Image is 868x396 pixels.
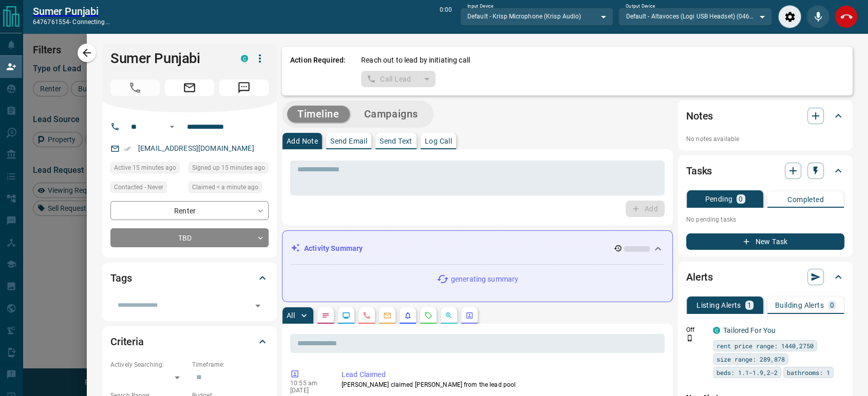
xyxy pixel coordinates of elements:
[465,311,474,320] svg: Agent Actions
[686,104,844,128] div: Notes
[686,325,707,334] p: Off
[188,182,269,196] div: Sat Aug 16 2025
[322,311,330,320] svg: Notes
[716,367,778,378] span: beds: 1.1-1.9,2-2
[439,5,451,28] p: 0:00
[124,145,131,152] svg: Email Verified
[287,137,318,145] p: Add Note
[72,18,109,26] span: connecting...
[806,5,829,28] div: Mute
[290,55,346,87] p: Action Required:
[287,106,350,123] button: Timeline
[404,311,412,320] svg: Listing Alerts
[686,269,713,285] h2: Alerts
[686,233,844,250] button: New Task
[290,387,326,394] p: [DATE]
[787,367,830,378] span: bathrooms: 1
[192,163,265,173] span: Signed up 15 minutes ago
[696,302,741,309] p: Listing Alerts
[110,329,269,354] div: Criteria
[354,106,428,123] button: Campaigns
[383,311,391,320] svg: Emails
[445,311,453,320] svg: Opportunities
[775,302,824,309] p: Building Alerts
[342,380,661,389] p: [PERSON_NAME] claimed [PERSON_NAME] from the lead pool
[188,162,269,176] div: Sat Aug 16 2025
[705,195,732,203] p: Pending
[290,380,326,387] p: 10:55 am
[110,50,225,67] h1: Sumer Punjabi
[361,71,436,87] div: split button
[425,137,452,145] p: Log Call
[342,369,661,380] p: Lead Claimed
[33,17,110,27] p: 6476761554 -
[166,121,178,133] button: Open
[380,137,412,145] p: Send Text
[686,212,844,227] p: No pending tasks
[114,182,163,192] span: Contacted - Never
[713,327,720,334] div: condos.ca
[33,5,110,17] h2: Sumer Punjabi
[110,270,131,286] h2: Tags
[686,134,844,144] p: No notes available
[787,196,824,203] p: Completed
[747,302,751,309] p: 1
[342,311,350,320] svg: Lead Browsing Activity
[110,333,144,350] h2: Criteria
[110,360,187,369] p: Actively Searching:
[830,302,834,309] p: 0
[114,163,176,173] span: Active 15 minutes ago
[287,312,295,319] p: All
[330,137,367,145] p: Send Email
[110,80,160,96] span: Call
[451,274,518,285] p: generating summary
[251,299,265,313] button: Open
[618,8,772,25] div: Default - Altavoces (Logi USB Headset) (046d:0a64)
[192,182,258,192] span: Claimed < a minute ago
[110,266,269,290] div: Tags
[363,311,371,320] svg: Calls
[138,144,254,152] a: [EMAIL_ADDRESS][DOMAIN_NAME]
[361,55,470,66] p: Reach out to lead by initiating call
[192,360,269,369] p: Timeframe:
[241,55,248,62] div: condos.ca
[291,239,664,258] div: Activity Summary
[110,228,269,247] div: TBD
[723,326,776,334] a: Tailored For You
[686,334,693,342] svg: Push Notification Only
[716,341,814,351] span: rent price range: 1440,2750
[686,163,712,179] h2: Tasks
[739,195,743,203] p: 0
[110,201,269,220] div: Renter
[716,354,785,364] span: size range: 289,878
[835,5,858,28] div: End Call
[686,265,844,289] div: Alerts
[686,108,713,124] h2: Notes
[686,159,844,183] div: Tasks
[626,3,655,10] label: Output Device
[460,8,614,25] div: Default - Krisp Microphone (Krisp Audio)
[424,311,432,320] svg: Requests
[110,162,183,176] div: Sat Aug 16 2025
[467,3,494,10] label: Input Device
[304,243,363,254] p: Activity Summary
[165,80,214,96] span: Email
[778,5,801,28] div: Audio Settings
[219,80,269,96] span: Message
